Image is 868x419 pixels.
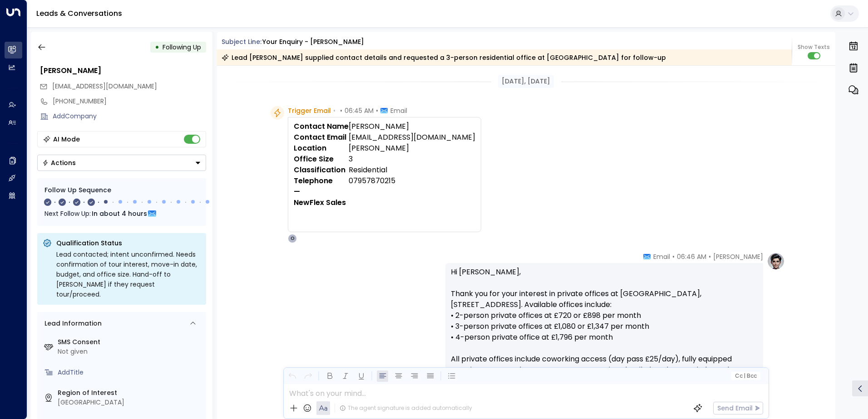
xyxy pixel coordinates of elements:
[294,154,334,164] strong: Office Size
[58,398,202,407] div: [GEOGRAPHIC_DATA]
[262,37,364,47] div: Your enquiry - [PERSON_NAME]
[713,252,763,261] span: [PERSON_NAME]
[349,143,475,154] td: [PERSON_NAME]
[349,121,475,132] td: [PERSON_NAME]
[302,370,314,382] button: Redo
[349,154,475,165] td: 3
[222,53,666,62] div: Lead [PERSON_NAME] supplied contact details and requested a 3-person residential office at [GEOGR...
[653,252,670,261] span: Email
[53,112,206,121] div: AddCompany
[56,239,201,248] p: Qualification Status
[58,347,202,356] div: Not given
[340,106,342,115] span: •
[37,155,206,171] button: Actions
[222,37,261,46] span: Subject Line:
[294,197,346,208] strong: NewFlex Sales
[53,97,206,106] div: [PHONE_NUMBER]
[44,185,199,195] div: Follow Up Sequence
[58,388,202,398] label: Region of Interest
[349,165,475,175] td: Residential
[56,249,201,299] div: Lead contacted; intent unconfirmed. Needs confirmation of tour interest, move-in date, budget, an...
[744,373,745,379] span: |
[349,175,475,186] td: 07957870215
[672,252,675,261] span: •
[52,82,157,91] span: [EMAIL_ADDRESS][DOMAIN_NAME]
[390,106,407,115] span: Email
[294,165,345,175] strong: Classification
[52,82,157,91] span: hermione@humlondon.com
[41,319,102,328] div: Lead Information
[798,43,830,51] span: Show Texts
[44,209,199,219] div: Next Follow Up:
[294,186,300,197] strong: —
[286,370,298,382] button: Undo
[677,252,706,261] span: 06:46 AM
[345,106,374,115] span: 06:45 AM
[58,337,202,347] label: SMS Consent
[92,209,147,219] span: In about 4 hours
[40,65,206,76] div: [PERSON_NAME]
[37,155,206,171] div: Button group with a nested menu
[155,39,159,55] div: •
[709,252,711,261] span: •
[333,106,335,115] span: •
[163,43,201,52] span: Following Up
[294,175,333,186] strong: Telephone
[294,143,326,153] strong: Location
[376,106,378,115] span: •
[731,372,760,380] button: Cc|Bcc
[735,373,756,379] span: Cc Bcc
[288,106,331,115] span: Trigger Email
[340,404,472,412] div: The agent signature is added automatically
[58,368,202,377] div: AddTitle
[288,234,297,243] div: O
[42,159,76,167] div: Actions
[294,132,346,142] strong: Contact Email
[767,252,785,270] img: profile-logo.png
[349,132,475,143] td: [EMAIL_ADDRESS][DOMAIN_NAME]
[294,121,349,132] strong: Contact Name
[53,135,80,144] div: AI Mode
[498,75,554,88] div: [DATE], [DATE]
[36,8,122,19] a: Leads & Conversations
